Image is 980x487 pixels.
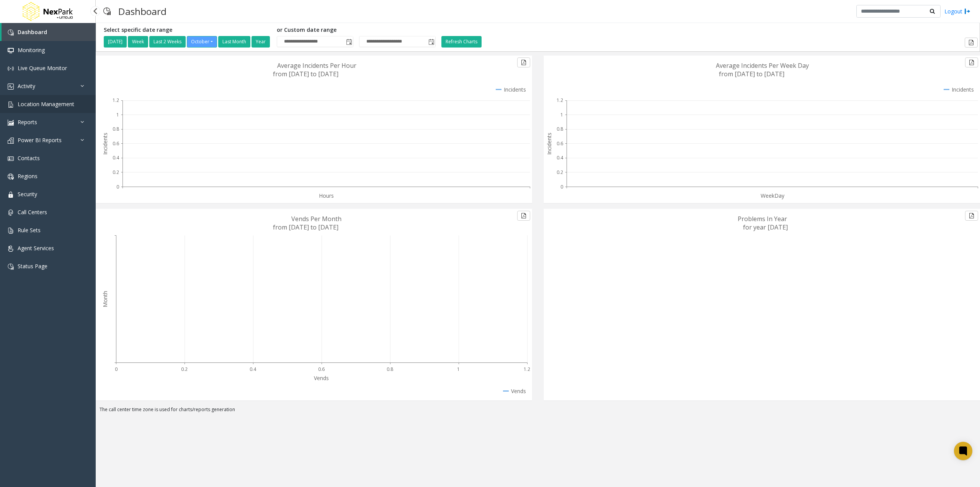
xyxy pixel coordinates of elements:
[101,133,109,155] text: Incidents
[557,169,563,175] text: 0.2
[8,30,14,36] img: 'icon'
[8,138,14,144] img: 'icon'
[18,118,37,126] span: Reports
[557,126,563,132] text: 0.8
[345,36,353,47] span: Toggle popup
[965,211,978,221] button: Export to pdf
[181,366,188,372] text: 0.2
[18,154,40,162] span: Contacts
[18,172,38,180] span: Regions
[113,140,119,147] text: 0.6
[114,2,170,21] h3: Dashboard
[427,36,435,47] span: Toggle popup
[18,82,35,90] span: Activity
[187,36,217,48] button: October
[18,262,47,270] span: Status Page
[964,7,970,15] img: logout
[128,36,148,48] button: Week
[8,174,14,180] img: 'icon'
[318,366,325,372] text: 0.6
[273,70,338,78] text: from [DATE] to [DATE]
[252,36,270,48] button: Year
[273,223,338,231] text: from [DATE] to [DATE]
[103,2,111,21] img: pageIcon
[18,244,54,252] span: Agent Services
[116,184,119,190] text: 0
[104,36,127,48] button: [DATE]
[457,366,460,372] text: 1
[250,366,256,372] text: 0.4
[524,366,530,372] text: 1.2
[113,169,119,175] text: 0.2
[557,154,563,161] text: 0.4
[560,112,563,118] text: 1
[557,97,563,103] text: 1.2
[18,226,41,234] span: Rule Sets
[18,28,47,36] span: Dashboard
[277,61,356,70] text: Average Incidents Per Hour
[149,36,186,48] button: Last 2 Weeks
[101,291,109,307] text: Month
[517,57,530,67] button: Export to pdf
[944,7,970,15] a: Logout
[8,156,14,162] img: 'icon'
[18,100,74,108] span: Location Management
[546,133,553,155] text: Incidents
[719,70,784,78] text: from [DATE] to [DATE]
[113,97,119,103] text: 1.2
[441,36,482,48] button: Refresh Charts
[291,215,341,223] text: Vends Per Month
[743,223,788,231] text: for year [DATE]
[965,38,978,48] button: Export to pdf
[113,154,119,161] text: 0.4
[965,57,978,67] button: Export to pdf
[314,374,329,382] text: Vends
[8,264,14,270] img: 'icon'
[218,36,250,48] button: Last Month
[716,61,809,70] text: Average Incidents Per Week Day
[277,27,436,33] h5: or Custom date range
[8,66,14,72] img: 'icon'
[8,120,14,126] img: 'icon'
[18,190,37,198] span: Security
[319,192,334,199] text: Hours
[8,246,14,252] img: 'icon'
[18,208,47,216] span: Call Centers
[8,228,14,234] img: 'icon'
[560,184,563,190] text: 0
[104,27,271,33] h5: Select specific date range
[18,46,45,54] span: Monitoring
[8,102,14,108] img: 'icon'
[115,366,118,372] text: 0
[113,126,119,132] text: 0.8
[18,64,67,72] span: Live Queue Monitor
[387,366,393,372] text: 0.8
[761,192,785,199] text: WeekDay
[8,84,14,90] img: 'icon'
[557,140,563,147] text: 0.6
[738,215,787,223] text: Problems In Year
[8,48,14,54] img: 'icon'
[18,136,62,144] span: Power BI Reports
[8,210,14,216] img: 'icon'
[2,23,96,41] a: Dashboard
[8,192,14,198] img: 'icon'
[116,112,119,118] text: 1
[96,406,980,417] div: The call center time zone is used for charts/reports generation
[517,211,530,221] button: Export to pdf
